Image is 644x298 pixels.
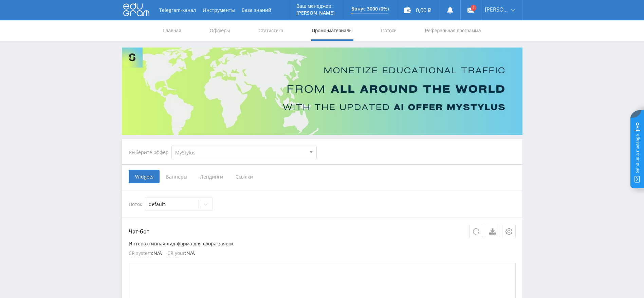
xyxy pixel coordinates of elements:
[380,20,397,41] a: Потоки
[229,170,259,183] span: Ссылки
[129,250,152,256] span: CR system
[167,250,195,256] li: : N/A
[129,170,160,183] span: Widgets
[351,6,389,12] p: Бонус 3000 (0%)
[129,197,516,211] div: Поток
[122,48,522,135] img: Banner
[129,250,162,256] li: : N/A
[258,20,284,41] a: Статистика
[485,7,509,12] span: [PERSON_NAME]
[209,20,231,41] a: Офферы
[424,20,482,41] a: Реферальная программа
[296,3,335,9] p: Ваш менеджер:
[167,250,185,256] span: CR your
[502,225,516,238] button: Настройки
[470,225,483,238] button: Обновить
[129,225,516,238] p: Чат-бот
[486,225,499,238] a: Скачать
[129,241,516,246] p: Интерактивная лид-форма для сбора заявок
[194,170,229,183] span: Лендинги
[163,20,182,41] a: Главная
[296,10,335,16] p: [PERSON_NAME]
[129,150,171,155] div: Выберите оффер
[311,20,353,41] a: Промо-материалы
[160,170,194,183] span: Баннеры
